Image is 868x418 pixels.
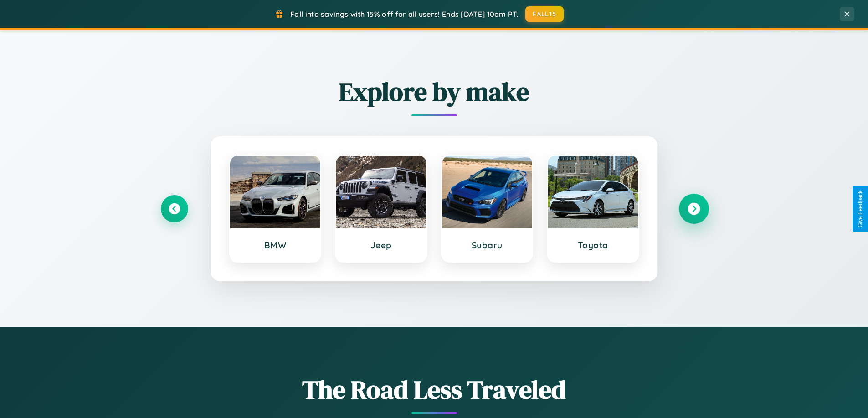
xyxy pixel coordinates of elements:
[857,191,863,227] div: Give Feedback
[451,240,524,251] h3: Subaru
[557,240,629,251] h3: Toyota
[161,372,708,407] h1: The Road Less Traveled
[290,10,519,19] span: Fall into savings with 15% off for all users! Ends [DATE] 10am PT.
[161,74,708,109] h2: Explore by make
[239,240,312,251] h3: BMW
[345,240,417,251] h3: Jeep
[525,6,564,22] button: FALL15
